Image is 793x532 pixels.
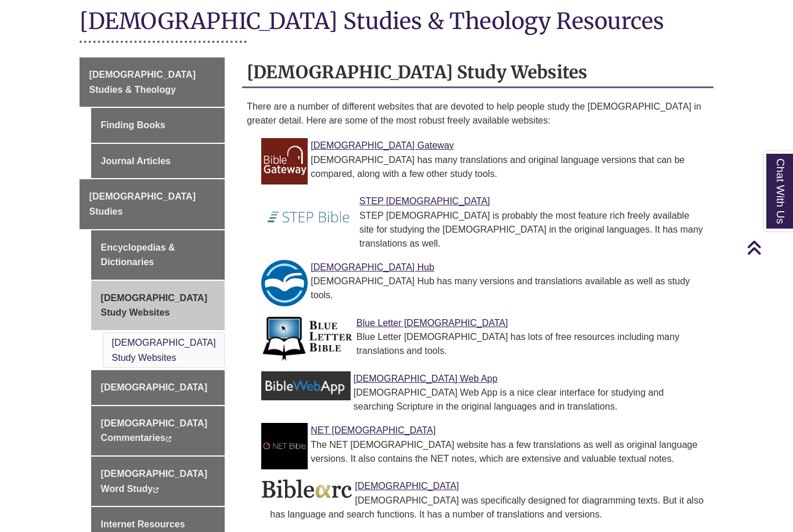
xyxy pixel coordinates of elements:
[242,57,713,88] h2: [DEMOGRAPHIC_DATA] Study Websites
[91,406,225,455] a: [DEMOGRAPHIC_DATA] Commentaries
[261,371,351,400] img: Link to Bible Web App
[153,487,159,493] i: This link opens in a new window
[270,153,704,181] div: [DEMOGRAPHIC_DATA] has many translations and original language versions that can be compared, alo...
[91,457,225,506] a: [DEMOGRAPHIC_DATA] Word Study
[270,274,704,302] div: [DEMOGRAPHIC_DATA] Hub has many versions and translations available as well as study tools.
[270,330,704,358] div: Blue Letter [DEMOGRAPHIC_DATA] has lots of free resources including many translations and tools.
[359,196,490,206] a: Link to STEP Bible STEP [DEMOGRAPHIC_DATA]
[89,70,196,95] span: [DEMOGRAPHIC_DATA] Studies & Theology
[270,209,704,251] div: STEP [DEMOGRAPHIC_DATA] is probably the most feature rich freely available site for studying the ...
[261,194,356,240] img: Link to STEP Bible
[311,140,454,150] a: Link to Bible Gateway [DEMOGRAPHIC_DATA] Gateway
[747,240,790,255] a: Back to Top
[270,438,704,466] div: The NET [DEMOGRAPHIC_DATA] website has a few translations as well as original language versions. ...
[356,318,508,328] a: Link to Blue Letter Bible Blue Letter [DEMOGRAPHIC_DATA]
[91,108,225,143] a: Finding Books
[311,425,435,435] a: Link to NET Bible NET [DEMOGRAPHIC_DATA]
[355,481,459,491] a: Link to Biblearc [DEMOGRAPHIC_DATA]
[89,191,196,216] span: [DEMOGRAPHIC_DATA] Studies
[270,386,704,414] div: [DEMOGRAPHIC_DATA] Web App is a nice clear interface for studying and searching Scripture in the ...
[165,436,172,441] i: This link opens in a new window
[91,230,225,280] a: Encyclopedias & Dictionaries
[261,479,352,499] img: Link to Biblearc
[354,374,498,383] a: Link to Bible Web App [DEMOGRAPHIC_DATA] Web App
[261,138,308,184] img: Link to Bible Gateway
[80,179,225,229] a: [DEMOGRAPHIC_DATA] Studies
[80,7,714,38] h1: [DEMOGRAPHIC_DATA] Studies & Theology Resources
[247,100,709,128] p: There are a number of different websites that are devoted to help people study the [DEMOGRAPHIC_D...
[80,57,225,107] a: [DEMOGRAPHIC_DATA] Studies & Theology
[261,316,354,362] img: Link to Blue Letter Bible
[91,281,225,330] a: [DEMOGRAPHIC_DATA] Study Websites
[91,144,225,179] a: Journal Articles
[91,370,225,405] a: [DEMOGRAPHIC_DATA]
[112,338,216,363] a: [DEMOGRAPHIC_DATA] Study Websites
[311,262,434,272] a: Link to Bible Hub [DEMOGRAPHIC_DATA] Hub
[261,260,308,306] img: Link to Bible Hub
[261,423,308,469] img: Link to NET Bible
[270,494,704,522] div: [DEMOGRAPHIC_DATA] was specifically designed for diagramming texts. But it also has language and ...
